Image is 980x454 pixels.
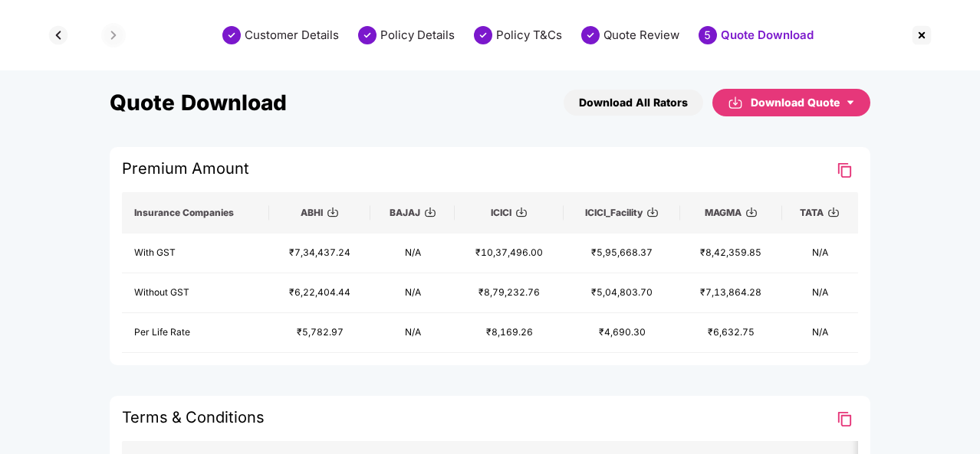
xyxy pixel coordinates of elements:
[122,408,265,434] span: Terms & Conditions
[370,234,455,273] td: N/A
[269,234,371,273] td: ₹7,34,437.24
[467,207,551,219] div: ICICI
[474,26,492,44] img: svg+xml;base64,PHN2ZyBpZD0iU3RlcC1Eb25lLTMyeDMyIiB4bWxucz0iaHR0cDovL3d3dy53My5vcmcvMjAwMC9zdmciIH...
[794,207,847,219] div: TATA
[603,28,679,43] div: Quote Review
[576,207,668,219] div: ICICI_Facility
[646,206,659,218] img: svg+xml;base64,PHN2ZyBpZD0iRG93bmxvYWQtMzJ4MzIiIHhtbG5zPSJodHRwOi8vd3d3LnczLm9yZy8yMDAwL3N2ZyIgd2...
[281,207,359,219] div: ABHI
[835,410,853,428] img: Clipboard Icon for T&C
[122,192,269,234] th: Insurance Companies
[782,234,859,273] td: N/A
[515,206,528,218] img: svg+xml;base64,PHN2ZyBpZD0iRG93bmxvYWQtMzJ4MzIiIHhtbG5zPSJodHRwOi8vd3d3LnczLm9yZy8yMDAwL3N2ZyIgd2...
[496,28,562,43] div: Policy T&Cs
[680,234,782,273] td: ₹8,42,359.85
[846,98,855,107] span: caret-down
[358,26,377,44] img: svg+xml;base64,PHN2ZyBpZD0iU3RlcC1Eb25lLTMyeDMyIiB4bWxucz0iaHR0cDovL3d3dy53My5vcmcvMjAwMC9zdmciIH...
[455,313,564,353] td: ₹8,169.26
[110,90,287,116] div: Quote Download
[728,93,743,112] img: svg+xml;base64,PHN2ZyBpZD0iRG93bmxvYWQtMzJ4MzIiIHhtbG5zPSJodHRwOi8vd3d3LnczLm9yZy8yMDAwL3N2ZyIgd2...
[424,206,436,218] img: svg+xml;base64,PHN2ZyBpZD0iRG93bmxvYWQtMzJ4MzIiIHhtbG5zPSJodHRwOi8vd3d3LnczLm9yZy8yMDAwL3N2ZyIgd2...
[751,94,855,111] div: Download Quote
[581,26,600,44] img: svg+xml;base64,PHN2ZyBpZD0iU3RlcC1Eb25lLTMyeDMyIiB4bWxucz0iaHR0cDovL3d3dy53My5vcmcvMjAwMC9zdmciIH...
[122,313,269,353] td: Per Life Rate
[680,273,782,313] td: ₹7,13,864.28
[122,159,249,185] span: Premium Amount
[370,313,455,353] td: N/A
[721,28,814,43] div: Quote Download
[327,206,339,218] img: svg+xml;base64,PHN2ZyBpZD0iRG93bmxvYWQtMzJ4MzIiIHhtbG5zPSJodHRwOi8vd3d3LnczLm9yZy8yMDAwL3N2ZyIgd2...
[46,23,71,47] img: svg+xml;base64,PHN2ZyBpZD0iQmFjay0zMngzMiIgeG1sbnM9Imh0dHA6Ly93d3cudzMub3JnLzIwMDAvc3ZnIiB3aWR0aD...
[455,234,564,273] td: ₹10,37,496.00
[122,273,269,313] td: Without GST
[692,207,770,219] div: MAGMA
[699,26,717,44] div: 5
[564,313,680,353] td: ₹4,690.30
[245,28,339,43] div: Customer Details
[782,273,859,313] td: N/A
[269,273,371,313] td: ₹6,22,404.44
[564,234,680,273] td: ₹5,95,668.37
[909,23,934,47] img: svg+xml;base64,PHN2ZyBpZD0iQ3Jvc3MtMzJ4MzIiIHhtbG5zPSJodHRwOi8vd3d3LnczLm9yZy8yMDAwL3N2ZyIgd2lkdG...
[782,313,859,353] td: N/A
[455,273,564,313] td: ₹8,79,232.76
[222,26,241,44] img: svg+xml;base64,PHN2ZyBpZD0iU3RlcC1Eb25lLTMyeDMyIiB4bWxucz0iaHR0cDovL3d3dy53My5vcmcvMjAwMC9zdmciIH...
[380,28,455,43] div: Policy Details
[827,206,840,218] img: svg+xml;base64,PHN2ZyBpZD0iRG93bmxvYWQtMzJ4MzIiIHhtbG5zPSJodHRwOi8vd3d3LnczLm9yZy8yMDAwL3N2ZyIgd2...
[579,94,688,111] div: Download All Rators
[680,313,782,353] td: ₹6,632.75
[835,162,853,179] img: Clipboard Icon
[370,273,455,313] td: N/A
[269,313,371,353] td: ₹5,782.97
[122,234,269,273] td: With GST
[564,273,680,313] td: ₹5,04,803.70
[745,206,758,218] img: svg+xml;base64,PHN2ZyBpZD0iRG93bmxvYWQtMzJ4MzIiIHhtbG5zPSJodHRwOi8vd3d3LnczLm9yZy8yMDAwL3N2ZyIgd2...
[383,207,442,219] div: BAJAJ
